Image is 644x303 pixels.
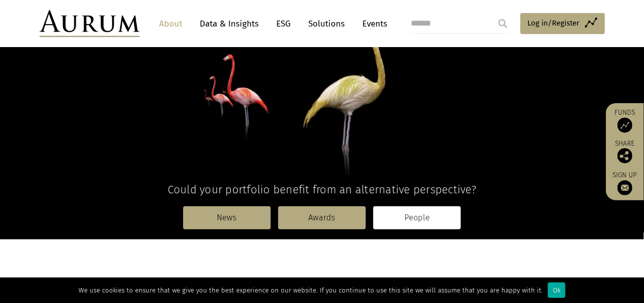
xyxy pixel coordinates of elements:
[617,148,632,163] img: Share this post
[617,118,632,133] img: Access Funds
[40,10,140,37] img: Aurum
[358,15,388,33] a: Events
[617,180,632,195] img: Sign up to our newsletter
[278,206,366,229] a: Awards
[611,171,639,195] a: Sign up
[195,15,264,33] a: Data & Insights
[183,206,271,229] a: News
[548,282,565,298] div: Ok
[373,206,461,229] a: People
[611,140,639,163] div: Share
[155,15,188,33] a: About
[520,13,605,34] a: Log in/Register
[304,15,350,33] a: Solutions
[611,108,639,133] a: Funds
[272,15,296,33] a: ESG
[493,14,513,34] input: Submit
[528,17,580,29] span: Log in/Register
[40,183,605,196] h4: Could your portfolio benefit from an alternative perspective?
